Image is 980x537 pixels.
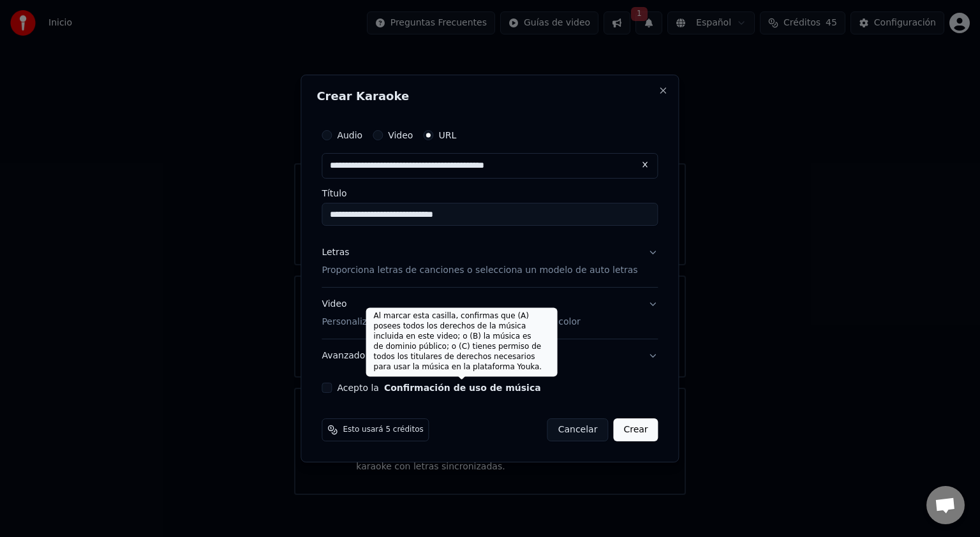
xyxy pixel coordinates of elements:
button: LetrasProporciona letras de canciones o selecciona un modelo de auto letras [322,236,658,287]
span: Esto usará 5 créditos [343,425,423,435]
div: Al marcar esta casilla, confirmas que (A) posees todos los derechos de la música incluida en este... [366,307,558,376]
label: Acepto la [337,383,540,392]
h2: Crear Karaoke [316,91,663,102]
button: Avanzado [322,339,658,372]
label: Título [322,189,658,198]
p: Personalizar video de karaoke: usar imagen, video o color [322,316,580,328]
label: Video [388,131,413,140]
button: Cancelar [547,418,609,441]
label: URL [438,131,456,140]
button: Crear [613,418,658,441]
div: Letras [322,246,349,259]
button: VideoPersonalizar video de karaoke: usar imagen, video o color [322,288,658,339]
button: Acepto la [384,383,541,392]
p: Proporciona letras de canciones o selecciona un modelo de auto letras [322,264,637,277]
label: Audio [337,131,362,140]
div: Video [322,298,580,328]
